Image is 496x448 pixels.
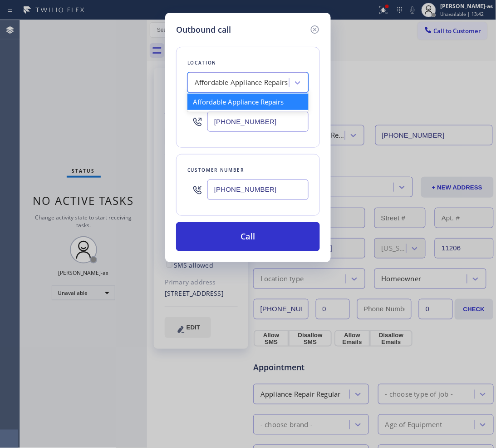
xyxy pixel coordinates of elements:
input: (123) 456-7890 [207,111,309,132]
input: (123) 456-7890 [207,179,309,200]
h5: Outbound call [176,24,231,36]
div: Location [187,58,309,68]
div: Affordable Appliance Repairs [195,78,288,88]
div: Affordable Appliance Repairs [187,94,309,110]
button: Call [176,222,320,251]
div: Customer number [187,165,309,175]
